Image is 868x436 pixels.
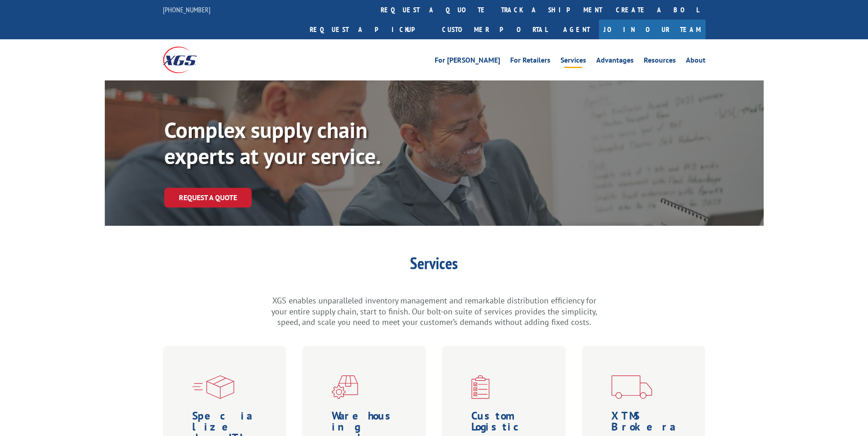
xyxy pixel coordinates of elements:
[599,20,706,39] a: Join Our Team
[561,57,586,67] a: Services
[270,255,599,276] h1: Services
[303,20,435,39] a: Request a pickup
[164,117,439,170] p: Complex supply chain experts at your service.
[510,57,550,67] a: For Retailers
[270,295,599,328] p: XGS enables unparalleled inventory management and remarkable distribution efficiency for your ent...
[163,5,210,14] a: [PHONE_NUMBER]
[686,57,706,67] a: About
[471,375,490,399] img: xgs-icon-custom-logistics-solutions-red
[611,375,652,399] img: xgs-icon-transportation-forms-red
[435,20,554,39] a: Customer Portal
[192,375,234,399] img: xgs-icon-specialized-ltl-red
[644,57,676,67] a: Resources
[554,20,599,39] a: Agent
[332,375,358,399] img: xgs-icon-warehouseing-cutting-fulfillment-red
[435,57,500,67] a: For [PERSON_NAME]
[596,57,634,67] a: Advantages
[164,188,252,207] a: Request a Quote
